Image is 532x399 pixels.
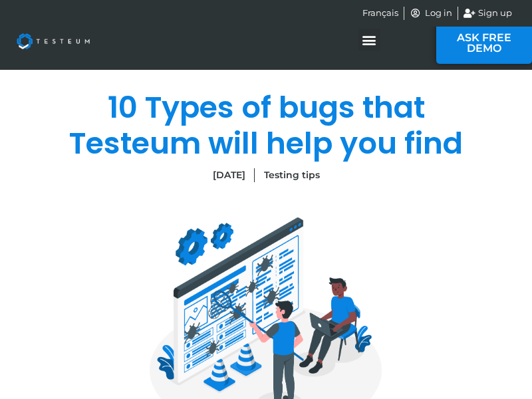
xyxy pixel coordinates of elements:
a: [DATE] [213,168,245,182]
div: Menu Toggle [358,29,380,51]
img: Testeum Logo - Application crowdtesting platform [7,23,100,59]
a: Testing tips [264,169,320,181]
a: ASK FREE DEMO [436,23,532,64]
h1: 10 Types of bugs that Testeum will help you find [60,90,472,162]
a: Français [362,7,398,20]
time: [DATE] [213,169,245,181]
a: Log in [410,7,452,20]
span: ASK FREE DEMO [456,33,512,54]
span: Sign up [475,7,512,20]
span: Log in [422,7,452,20]
a: Sign up [464,7,513,20]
